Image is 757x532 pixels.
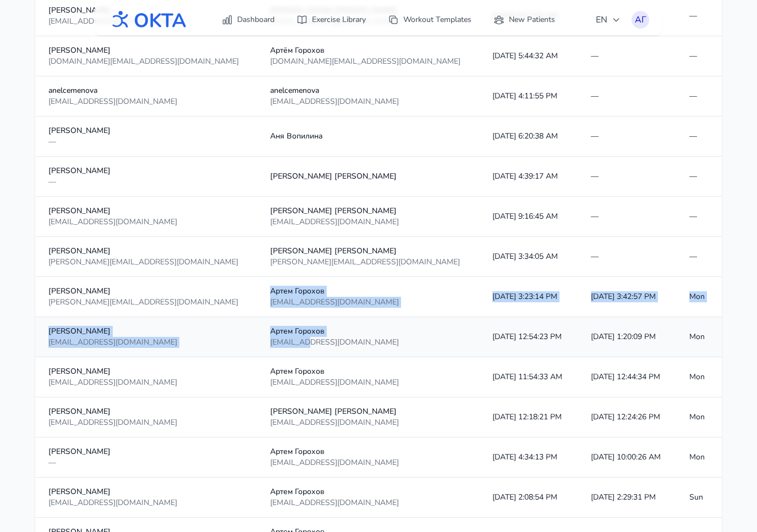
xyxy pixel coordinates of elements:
[290,10,372,30] a: Exercise Library
[676,36,722,76] td: —
[270,457,465,468] div: [EMAIL_ADDRESS][DOMAIN_NAME]
[479,117,578,157] td: [DATE] 6:20:38 AM
[270,85,465,96] div: anelcemenova
[270,486,465,497] div: Артем Горохов
[270,56,465,67] div: [DOMAIN_NAME][EMAIL_ADDRESS][DOMAIN_NAME]
[48,246,244,257] div: [PERSON_NAME]
[48,457,244,468] div: —
[48,96,244,107] div: [EMAIL_ADDRESS][DOMAIN_NAME]
[676,478,722,518] td: Sun
[48,56,244,67] div: [DOMAIN_NAME][EMAIL_ADDRESS][DOMAIN_NAME]
[676,157,722,197] td: —
[479,157,578,197] td: [DATE] 4:39:17 AM
[270,217,465,228] div: [EMAIL_ADDRESS][DOMAIN_NAME]
[48,417,244,428] div: [EMAIL_ADDRESS][DOMAIN_NAME]
[108,5,187,34] img: OKTA logo
[676,76,722,117] td: —
[479,317,578,357] td: [DATE] 12:54:23 PM
[479,478,578,518] td: [DATE] 2:08:54 PM
[270,497,465,508] div: [EMAIL_ADDRESS][DOMAIN_NAME]
[589,9,627,31] button: EN
[270,417,465,428] div: [EMAIL_ADDRESS][DOMAIN_NAME]
[578,157,676,197] td: —
[48,497,244,508] div: [EMAIL_ADDRESS][DOMAIN_NAME]
[479,357,578,397] td: [DATE] 11:54:33 AM
[48,446,244,457] div: [PERSON_NAME]
[48,176,244,187] div: —
[270,406,465,417] div: [PERSON_NAME] [PERSON_NAME]
[48,326,244,337] div: [PERSON_NAME]
[578,237,676,277] td: —
[270,297,465,308] div: [EMAIL_ADDRESS][DOMAIN_NAME]
[48,136,244,147] div: —
[48,366,244,377] div: [PERSON_NAME]
[676,437,722,478] td: Mon
[270,171,465,182] div: [PERSON_NAME] [PERSON_NAME]
[215,10,281,30] a: Dashboard
[48,337,244,348] div: [EMAIL_ADDRESS][DOMAIN_NAME]
[48,257,244,268] div: [PERSON_NAME][EMAIL_ADDRESS][DOMAIN_NAME]
[479,397,578,437] td: [DATE] 12:18:21 PM
[479,76,578,117] td: [DATE] 4:11:55 PM
[676,357,722,397] td: Mon
[48,45,244,56] div: [PERSON_NAME]
[578,76,676,117] td: —
[578,478,676,518] td: [DATE] 2:29:31 PM
[270,366,465,377] div: Артем Горохов
[596,13,621,26] span: EN
[270,206,465,217] div: [PERSON_NAME] [PERSON_NAME]
[270,45,465,56] div: Артём Горохов
[270,326,465,337] div: Артем Горохов
[676,237,722,277] td: —
[676,317,722,357] td: Mon
[676,277,722,317] td: Mon
[270,257,465,268] div: [PERSON_NAME][EMAIL_ADDRESS][DOMAIN_NAME]
[270,377,465,388] div: [EMAIL_ADDRESS][DOMAIN_NAME]
[578,197,676,237] td: —
[48,286,244,297] div: [PERSON_NAME]
[676,397,722,437] td: Mon
[48,125,244,136] div: [PERSON_NAME]
[578,317,676,357] td: [DATE] 1:20:09 PM
[578,277,676,317] td: [DATE] 3:42:57 PM
[632,11,649,29] button: АГ
[270,246,465,257] div: [PERSON_NAME] [PERSON_NAME]
[48,217,244,228] div: [EMAIL_ADDRESS][DOMAIN_NAME]
[479,237,578,277] td: [DATE] 3:34:05 AM
[48,165,244,176] div: [PERSON_NAME]
[578,117,676,157] td: —
[48,206,244,217] div: [PERSON_NAME]
[270,96,465,107] div: [EMAIL_ADDRESS][DOMAIN_NAME]
[487,10,562,30] a: New Patients
[578,397,676,437] td: [DATE] 12:24:26 PM
[48,85,244,96] div: anelcemenova
[676,197,722,237] td: —
[270,446,465,457] div: Артем Горохов
[381,10,478,30] a: Workout Templates
[479,437,578,478] td: [DATE] 4:34:13 PM
[578,357,676,397] td: [DATE] 12:44:34 PM
[578,437,676,478] td: [DATE] 10:00:26 AM
[270,337,465,348] div: [EMAIL_ADDRESS][DOMAIN_NAME]
[676,117,722,157] td: —
[479,277,578,317] td: [DATE] 3:23:14 PM
[479,36,578,76] td: [DATE] 5:44:32 AM
[270,286,465,297] div: Артем Горохов
[270,131,465,142] div: Аня Вопилина
[578,36,676,76] td: —
[48,486,244,497] div: [PERSON_NAME]
[48,406,244,417] div: [PERSON_NAME]
[479,197,578,237] td: [DATE] 9:16:45 AM
[48,297,244,308] div: [PERSON_NAME][EMAIL_ADDRESS][DOMAIN_NAME]
[48,377,244,388] div: [EMAIL_ADDRESS][DOMAIN_NAME]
